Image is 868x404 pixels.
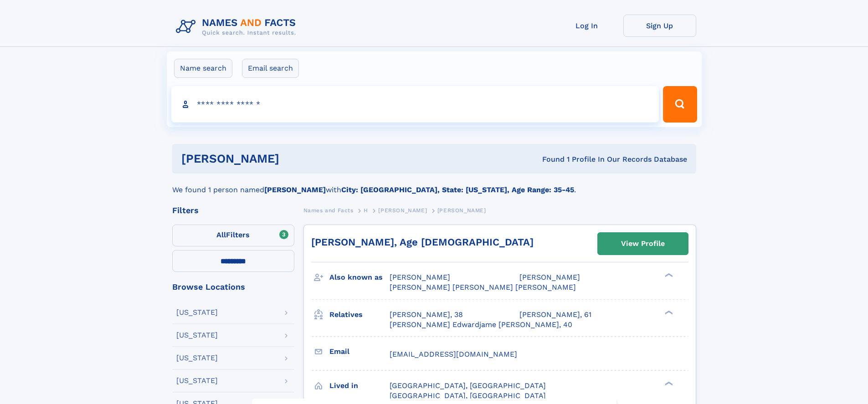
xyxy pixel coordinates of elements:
[329,378,390,394] h3: Lived in
[663,309,673,315] div: ❯
[171,86,659,123] input: search input
[623,15,696,37] a: Sign Up
[176,377,218,384] div: [US_STATE]
[329,307,390,322] h3: Relatives
[181,153,411,164] h1: [PERSON_NAME]
[663,86,697,123] button: Search Button
[172,283,294,291] div: Browse Locations
[390,391,546,400] span: [GEOGRAPHIC_DATA], [GEOGRAPHIC_DATA]
[176,309,218,316] div: [US_STATE]
[264,185,326,194] b: [PERSON_NAME]
[311,236,534,248] a: [PERSON_NAME], Age [DEMOGRAPHIC_DATA]
[364,205,368,216] a: H
[174,59,232,78] label: Name search
[411,154,687,164] div: Found 1 Profile In Our Records Database
[390,310,463,320] a: [PERSON_NAME], 38
[390,320,572,330] a: [PERSON_NAME] Edwardjame [PERSON_NAME], 40
[172,174,696,195] div: We found 1 person named with .
[663,380,673,386] div: ❯
[242,59,299,78] label: Email search
[172,225,294,246] label: Filters
[390,350,517,358] span: [EMAIL_ADDRESS][DOMAIN_NAME]
[519,273,580,281] span: [PERSON_NAME]
[176,332,218,339] div: [US_STATE]
[172,206,294,215] div: Filters
[176,354,218,362] div: [US_STATE]
[329,270,390,285] h3: Also known as
[390,273,450,281] span: [PERSON_NAME]
[172,15,303,39] img: Logo Names and Facts
[390,381,546,390] span: [GEOGRAPHIC_DATA], [GEOGRAPHIC_DATA]
[378,207,427,214] span: [PERSON_NAME]
[329,344,390,359] h3: Email
[341,185,574,194] b: City: [GEOGRAPHIC_DATA], State: [US_STATE], Age Range: 35-45
[364,207,368,214] span: H
[303,205,354,216] a: Names and Facts
[550,15,623,37] a: Log In
[663,272,673,278] div: ❯
[390,283,576,291] span: [PERSON_NAME] [PERSON_NAME] [PERSON_NAME]
[378,205,427,216] a: [PERSON_NAME]
[621,233,665,254] div: View Profile
[437,207,486,214] span: [PERSON_NAME]
[216,230,226,239] span: All
[598,233,688,255] a: View Profile
[519,310,591,320] a: [PERSON_NAME], 61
